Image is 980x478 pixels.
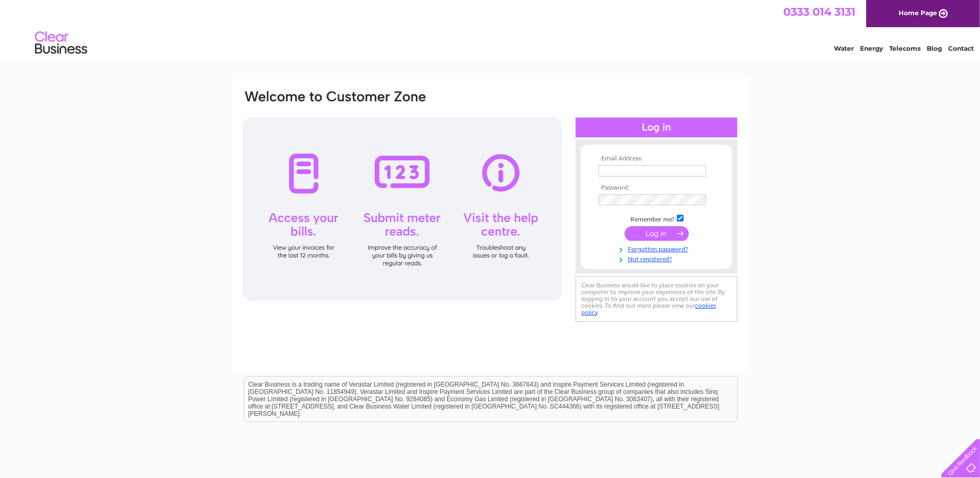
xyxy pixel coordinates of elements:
[948,44,974,52] a: Contact
[889,44,921,52] a: Telecoms
[927,44,942,52] a: Blog
[599,243,717,253] a: Forgotten password?
[596,155,717,162] th: Email Address:
[34,27,88,59] img: logo.png
[576,276,737,322] div: Clear Business would like to place cookies on your computer to improve your experience of the sit...
[599,253,717,263] a: Not registered?
[860,44,883,52] a: Energy
[244,6,737,51] div: Clear Business is a trading name of Verastar Limited (registered in [GEOGRAPHIC_DATA] No. 3667643...
[834,44,854,52] a: Water
[625,226,689,241] input: Submit
[581,302,716,316] a: cookies policy
[596,184,717,192] th: Password:
[596,213,717,224] td: Remember me?
[783,5,855,18] a: 0333 014 3131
